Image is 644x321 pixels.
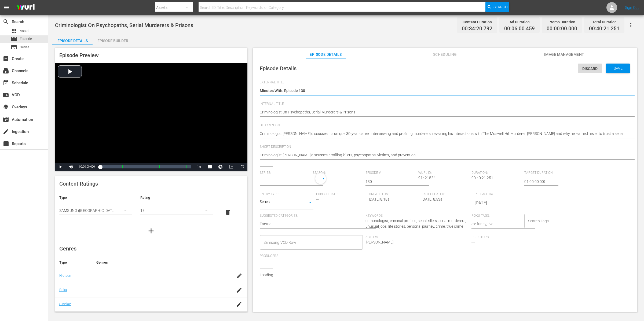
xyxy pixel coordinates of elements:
[59,302,71,306] a: Sinclair
[55,63,247,171] div: Video Player
[55,191,136,204] th: Type
[471,171,522,175] span: Duration:
[225,209,231,216] span: delete
[260,214,363,218] span: Suggested Categories:
[462,26,492,32] span: 00:34:20.792
[215,163,226,171] button: Jump To Time
[609,66,627,71] span: Save
[3,141,9,147] span: Reports
[11,44,17,50] span: Series
[369,197,390,201] span: [DATE] 8:18a
[79,165,95,168] span: 00:00:00.000
[260,259,263,263] span: ---
[11,28,17,34] span: Asset
[547,26,577,32] span: 00:00:00.000
[55,191,247,221] table: simple table
[260,80,628,85] span: External Title
[11,36,17,42] span: Episode
[55,22,193,28] span: Criminologist On Psychopaths, Serial Murderers & Prisons
[3,68,9,74] span: Channels
[3,116,9,123] span: Automation
[589,18,620,26] div: Total Duration
[369,192,419,197] span: Created On:
[365,214,469,218] span: Keywords:
[221,206,234,219] button: delete
[260,109,628,116] textarea: Criminologist On Psychopaths, Serial Murderers & Prisons
[471,214,522,218] span: Roku Tags:
[316,192,366,197] span: Publish Date:
[365,235,469,239] span: Actors
[55,256,92,269] th: Type
[93,34,133,45] button: Episode Builder
[625,5,639,10] a: Sign Out
[365,219,466,228] span: crimonologist, criminal profiles, serial killers, serial murderers, unusual jobs, life stories, p...
[260,88,628,94] textarea: Minutes With: Episode 130
[544,51,584,58] span: Image Management
[3,56,9,62] span: Create
[316,197,319,201] span: ---
[59,52,99,58] span: Episode Preview
[485,2,509,12] button: Search
[260,131,628,137] textarea: Criminologist [PERSON_NAME] discusses his unique 30-year career interviewing and profiling murder...
[578,67,602,71] span: Discard
[589,26,620,32] span: 00:40:21.251
[52,34,93,47] div: Episode Details
[462,18,492,26] div: Content Duration
[100,165,191,168] div: Progress Bar
[3,19,9,25] span: Search
[92,256,226,269] th: Genres
[3,128,9,135] span: Ingestion
[55,163,66,171] button: Play
[59,203,132,218] div: SAMSUNG ([GEOGRAPHIC_DATA] (the Republic of))
[260,273,628,277] p: Loading...
[3,104,9,110] span: Overlays
[136,191,217,204] th: Rating
[313,171,363,175] span: Season:
[504,26,535,32] span: 00:06:00.459
[422,192,472,197] span: Last Updated:
[204,163,215,171] button: Subtitles
[418,176,436,180] span: 91421824
[418,171,469,175] span: Wurl ID:
[260,199,313,207] div: Series
[365,240,393,244] span: [PERSON_NAME]
[504,18,535,26] div: Ad Duration
[260,192,313,197] span: Entry Type:
[93,34,133,47] div: Episode Builder
[52,34,93,45] button: Episode Details
[547,18,577,26] div: Promo Duration
[20,36,32,42] span: Episode
[471,240,475,244] span: ---
[260,102,628,106] span: Internal Title
[3,92,9,98] span: VOD
[524,171,575,175] span: Target Duration:
[365,171,416,175] span: Episode #:
[3,80,9,86] span: Schedule
[260,145,628,149] span: Short Description
[260,171,310,175] span: Series:
[237,163,247,171] button: Fullscreen
[66,163,76,171] button: Mute
[422,197,442,201] span: [DATE] 8:53a
[194,163,204,171] button: Playback Rate
[140,203,213,218] div: 15
[260,65,297,72] span: Episode Details
[20,45,30,50] span: Series
[59,245,76,252] span: Genres
[493,2,508,12] span: Search
[578,64,602,73] button: Discard
[425,51,465,58] span: Scheduling
[260,221,363,228] textarea: Factual
[471,235,575,239] span: Directors
[260,152,628,159] textarea: Criminologist [PERSON_NAME] discusses profiling killers, psychopaths, victims, and prevention.
[606,64,630,73] button: Save
[260,254,363,258] span: Producers
[475,192,543,197] span: Release Date:
[20,28,29,34] span: Asset
[471,176,493,180] span: 00:40:21.251
[59,180,98,187] span: Content Ratings
[59,274,71,278] a: Nielsen
[3,4,10,11] span: menu
[306,51,346,58] span: Episode Details
[226,163,237,171] button: Picture-in-Picture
